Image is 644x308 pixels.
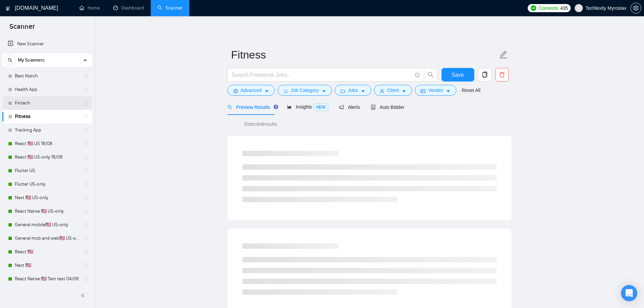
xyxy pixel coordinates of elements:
span: search [228,105,232,110]
a: Health App [15,83,79,96]
div: Tooltip anchor [273,104,279,110]
button: delete [495,68,509,81]
a: Flutter US [15,164,79,177]
span: holder [83,222,89,228]
span: idcard [421,89,425,94]
span: search [424,72,437,78]
span: holder [83,236,89,241]
li: New Scanner [2,37,92,51]
span: Save [452,71,464,79]
span: My Scanners [18,53,45,67]
a: React 🇺🇸 [15,245,79,259]
span: edit [499,50,508,59]
span: user [576,6,581,10]
a: Best Match [15,69,79,83]
span: holder [83,168,89,173]
div: Open Intercom Messenger [621,285,637,301]
span: Client [387,87,399,94]
input: Scanner name... [231,46,498,63]
span: holder [83,100,89,106]
span: Vendor [428,87,443,94]
span: area-chart [287,104,292,109]
span: holder [83,114,89,119]
a: homeHome [79,5,100,11]
span: 435 [560,4,568,12]
button: idcardVendorcaret-down [415,85,456,96]
a: Flutter US-only [15,177,79,191]
span: setting [631,5,641,11]
span: holder [83,276,89,282]
span: search [5,58,15,63]
button: search [5,55,16,66]
a: searchScanner [158,5,183,11]
button: search [424,68,437,81]
span: info-circle [415,73,420,77]
img: logo [6,3,10,14]
span: holder [83,127,89,133]
span: notification [339,105,344,110]
button: setting [630,3,641,14]
a: Tracking App [15,123,79,137]
span: Preview Results [228,104,276,110]
span: NEW [313,103,328,111]
span: folder [340,89,345,94]
a: React Native 🇺🇸 US-only [15,205,79,218]
input: Search Freelance Jobs... [232,71,412,79]
a: Reset All [462,87,480,94]
span: Advanced [241,87,262,94]
span: holder [83,73,89,79]
span: robot [371,105,376,110]
span: holder [83,155,89,160]
button: barsJob Categorycaret-down [278,85,332,96]
span: user [380,89,384,94]
a: Fintech [15,96,79,110]
span: holder [83,263,89,268]
span: caret-down [321,89,326,94]
a: React 🇺🇸 US-only 18/08 [15,150,79,164]
a: Fitness [15,110,79,123]
span: Job Category [291,87,319,94]
span: Auto Bidder [371,104,404,110]
span: Detected results [239,120,282,128]
span: Insights [287,104,328,110]
button: folderJobscaret-down [335,85,371,96]
span: caret-down [361,89,365,94]
span: Connects: [539,4,559,12]
span: holder [83,249,89,255]
span: caret-down [446,89,451,94]
span: double-left [80,292,87,299]
span: holder [83,182,89,187]
span: holder [83,209,89,214]
span: holder [83,195,89,200]
span: copy [478,72,491,78]
span: holder [83,141,89,146]
span: setting [233,89,238,94]
a: dashboardDashboard [113,5,144,11]
button: copy [478,68,492,81]
a: Next 🇺🇸 [15,259,79,272]
span: Alerts [339,104,360,110]
button: settingAdvancedcaret-down [228,85,275,96]
a: Next 🇺🇸 US-only [15,191,79,205]
button: Save [442,68,474,81]
a: setting [630,5,641,11]
span: Scanner [4,22,40,36]
span: holder [83,87,89,92]
span: caret-down [264,89,269,94]
a: React 🇺🇸 US 18/08 [15,137,79,150]
a: React Native 🇺🇸 Tam test 04/08 [15,272,79,286]
a: General mob and web🇺🇸 US-only - to be done [15,232,79,245]
span: caret-down [402,89,406,94]
a: New Scanner [8,37,87,51]
button: userClientcaret-down [374,85,412,96]
a: General mobile🇺🇸 US-only [15,218,79,232]
span: Jobs [348,87,358,94]
img: upwork-logo.png [531,5,536,11]
span: delete [496,72,508,78]
span: bars [283,89,288,94]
